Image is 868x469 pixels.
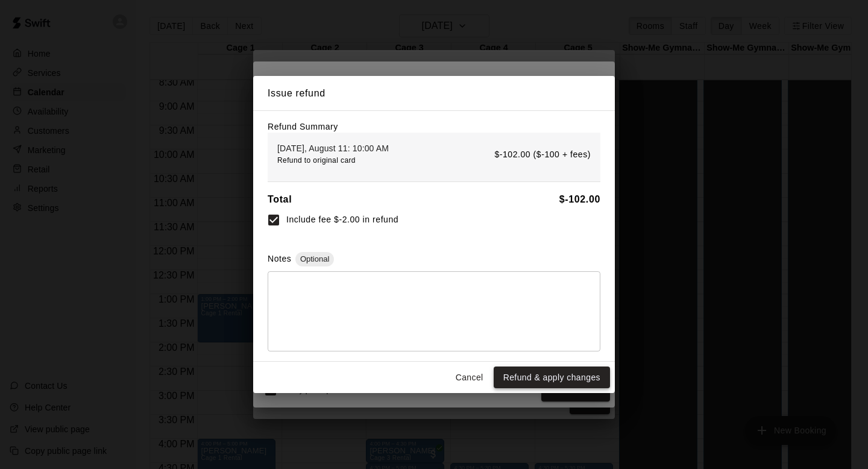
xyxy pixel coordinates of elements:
[494,367,610,389] button: Refund & apply changes
[268,254,291,263] label: Notes
[295,254,334,263] span: Optional
[268,122,338,131] label: Refund Summary
[277,142,389,154] p: [DATE], August 11: 10:00 AM
[253,76,615,111] h2: Issue refund
[494,148,591,161] p: $-102.00 ($-100 + fees)
[268,192,292,207] h6: Total
[286,213,398,226] span: Include fee $-2.00 in refund
[277,156,356,165] span: Refund to original card
[450,367,489,389] button: Cancel
[559,192,600,207] h6: $ -102.00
